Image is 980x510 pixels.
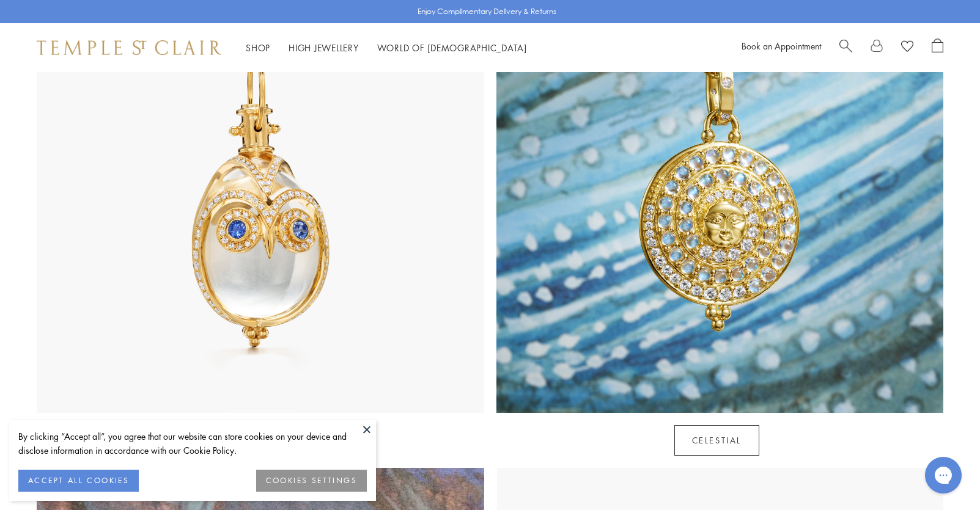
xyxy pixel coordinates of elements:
[246,42,270,54] a: ShopShop
[919,453,968,498] iframe: Gorgias live chat messenger
[246,40,527,56] nav: Main navigation
[18,429,367,457] div: By clicking “Accept all”, you agree that our website can store cookies on your device and disclos...
[932,38,943,57] a: Open Shopping Bag
[377,42,527,54] a: World of [DEMOGRAPHIC_DATA]World of [DEMOGRAPHIC_DATA]
[256,470,367,492] button: COOKIES SETTINGS
[901,38,913,57] a: View Wishlist
[18,470,139,492] button: ACCEPT ALL COOKIES
[37,40,221,55] img: Temple St. Clair
[742,40,821,52] a: Book an Appointment
[674,425,759,456] a: Celestial
[289,42,359,54] a: High JewelleryHigh Jewellery
[839,38,852,57] a: Search
[418,5,556,18] p: Enjoy Complimentary Delivery & Returns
